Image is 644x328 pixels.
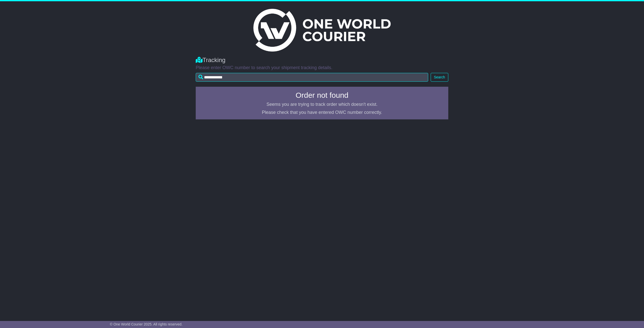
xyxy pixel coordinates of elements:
p: Please check that you have entered OWC number correctly. [199,110,445,115]
img: Light [253,9,391,52]
button: Search [431,73,448,82]
p: Seems you are trying to track order which doesn't exist. [199,102,445,107]
span: © One World Courier 2025. All rights reserved. [110,322,183,326]
div: Tracking [196,57,448,64]
p: Please enter OWC number to search your shipment tracking details. [196,65,448,71]
h4: Order not found [199,91,445,99]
